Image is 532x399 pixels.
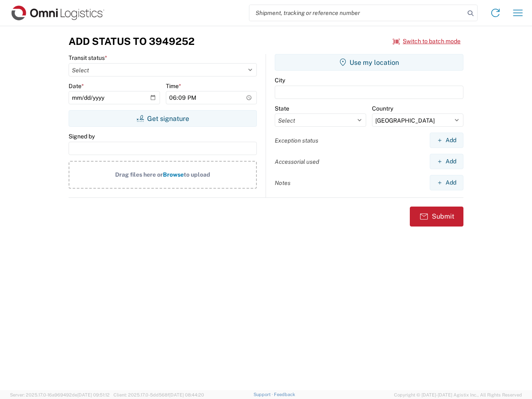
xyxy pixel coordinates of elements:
button: Switch to batch mode [393,34,461,48]
span: to upload [184,171,210,178]
label: Country [372,105,393,112]
label: Date [69,82,84,90]
label: Notes [275,179,291,187]
label: Signed by [69,133,95,140]
label: Time [166,82,181,90]
label: State [275,105,289,112]
h3: Add Status to 3949252 [69,35,195,47]
label: Accessorial used [275,158,319,165]
label: Exception status [275,137,318,144]
span: [DATE] 09:51:12 [77,392,110,397]
button: Submit [410,207,463,227]
a: Support [254,392,274,397]
span: [DATE] 08:44:20 [169,392,204,397]
label: Transit status [69,54,107,62]
span: Server: 2025.17.0-16a969492de [10,392,110,397]
button: Add [430,133,463,148]
input: Shipment, tracking or reference number [249,5,465,21]
button: Use my location [275,54,463,71]
button: Get signature [69,110,257,127]
button: Add [430,175,463,190]
span: Copyright © [DATE]-[DATE] Agistix Inc., All Rights Reserved [394,391,522,399]
a: Feedback [274,392,295,397]
label: City [275,76,285,84]
span: Client: 2025.17.0-5dd568f [113,392,204,397]
button: Add [430,154,463,169]
span: Drag files here or [115,171,163,178]
span: Browse [163,171,184,178]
